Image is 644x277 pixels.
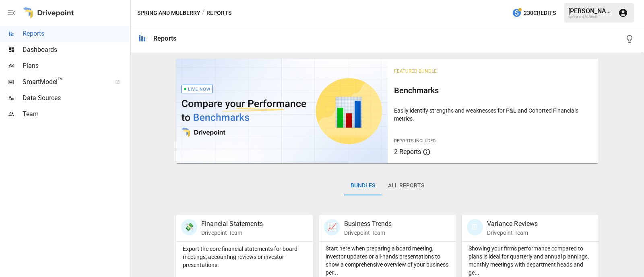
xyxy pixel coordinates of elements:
img: video thumbnail [176,59,388,163]
span: SmartModel [23,77,106,87]
div: [PERSON_NAME] [568,7,613,15]
span: Team [23,109,129,119]
span: Dashboards [23,45,129,55]
button: Bundles [344,176,382,195]
h6: Benchmarks [394,84,592,97]
p: Business Trends [344,219,392,229]
div: 🗓 [467,219,483,235]
span: Data Sources [23,93,129,103]
span: ™ [58,76,63,86]
div: 📈 [324,219,340,235]
button: 230Credits [509,6,559,21]
span: 2 Reports [394,148,421,156]
p: Export the core financial statements for board meetings, accounting reviews or investor presentat... [183,245,306,269]
button: All Reports [382,176,431,195]
span: Reports [23,29,129,39]
p: Drivepoint Team [487,229,538,237]
span: Plans [23,61,129,71]
p: Financial Statements [201,219,263,229]
div: / [202,8,205,18]
button: Spring and Mulberry [137,8,200,18]
span: Reports Included [394,138,436,144]
div: Reports [153,35,176,42]
p: Variance Reviews [487,219,538,229]
div: 💸 [181,219,197,235]
p: Start here when preparing a board meeting, investor updates or all-hands presentations to show a ... [326,244,449,277]
span: 230 Credits [524,8,556,18]
span: Featured Bundle [394,68,437,74]
div: Spring and Mulberry [568,15,613,18]
p: Easily identify strengths and weaknesses for P&L and Cohorted Financials metrics. [394,107,592,123]
p: Showing your firm's performance compared to plans is ideal for quarterly and annual plannings, mo... [469,244,592,277]
p: Drivepoint Team [201,229,263,237]
p: Drivepoint Team [344,229,392,237]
